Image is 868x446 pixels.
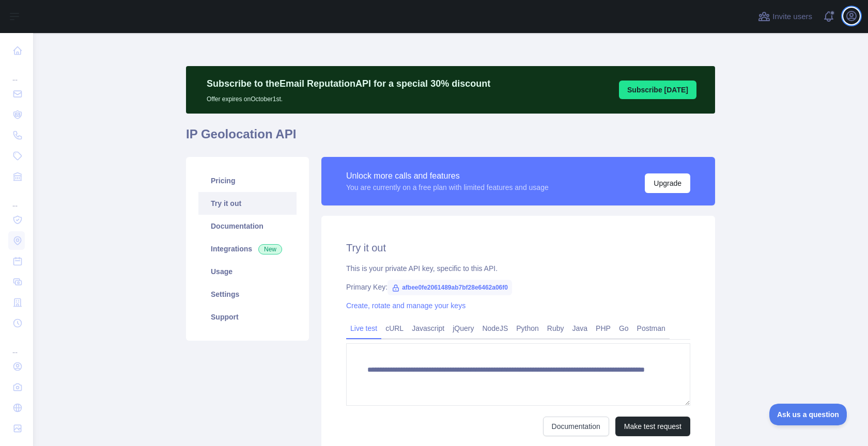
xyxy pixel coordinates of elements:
[8,188,25,209] div: ...
[346,282,690,292] div: Primary Key:
[633,320,670,337] a: Postman
[198,192,297,215] a: Try it out
[448,320,478,337] a: jQuery
[346,170,549,182] div: Unlock more calls and features
[8,334,25,355] div: ...
[198,215,297,237] a: Documentation
[388,280,512,295] span: afbee0fe2061489ab7bf28e6462a06f0
[207,91,490,103] p: Offer expires on October 1st.
[198,260,297,283] a: Usage
[8,62,25,83] div: ...
[619,81,696,99] button: Subscribe [DATE]
[543,417,609,436] a: Documentation
[198,306,297,328] a: Support
[408,320,448,337] a: Javascript
[512,320,543,337] a: Python
[645,173,690,193] button: Upgrade
[478,320,512,337] a: NodeJS
[258,244,282,254] span: New
[568,320,592,337] a: Java
[346,241,690,255] h2: Try it out
[772,11,812,23] span: Invite users
[346,182,549,193] div: You are currently on a free plan with limited features and usage
[198,283,297,306] a: Settings
[592,320,615,337] a: PHP
[346,301,466,310] a: Create, rotate and manage your keys
[346,263,690,274] div: This is your private API key, specific to this API.
[207,76,490,91] p: Subscribe to the Email Reputation API for a special 30 % discount
[769,404,847,425] iframe: Toggle Customer Support
[346,320,381,337] a: Live test
[615,417,690,436] button: Make test request
[198,169,297,192] a: Pricing
[756,8,814,25] button: Invite users
[543,320,568,337] a: Ruby
[186,126,715,151] h1: IP Geolocation API
[615,320,633,337] a: Go
[198,237,297,260] a: Integrations New
[381,320,408,337] a: cURL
